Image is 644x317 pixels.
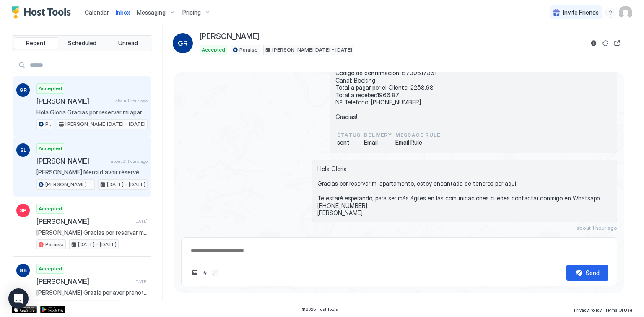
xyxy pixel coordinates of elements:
span: [PERSON_NAME] [36,277,131,286]
a: Google Play Store [40,306,65,313]
button: Open reservation [612,38,622,48]
a: Calendar [85,8,109,17]
div: Open Intercom Messenger [8,288,29,309]
span: about 1 hour ago [576,225,617,231]
div: Send [586,268,600,277]
input: Input Field [26,58,151,73]
span: [DATE] [134,279,148,284]
span: [PERSON_NAME] Grazie per aver prenotato il mio appartamento, sono molto [PERSON_NAME] di averti q... [36,289,148,296]
span: [PERSON_NAME][DATE] - [DATE] [65,120,145,128]
span: about 21 hours ago [111,158,148,164]
span: [DATE] - [DATE] [107,181,145,188]
span: Accepted [39,265,62,273]
div: menu [605,8,615,18]
button: Upload image [190,268,200,278]
button: Quick reply [200,268,210,278]
span: [PERSON_NAME] [36,97,112,105]
button: Reservation information [589,38,599,48]
span: Email [364,139,392,146]
span: Scheduled [68,39,96,47]
span: Unread [118,39,138,47]
span: Accepted [39,85,62,92]
span: Messaging [137,9,166,16]
a: Host Tools Logo [12,6,75,19]
span: Calendar [85,9,109,16]
button: Unread [106,37,150,49]
span: GR [19,86,27,94]
span: status [337,131,361,139]
span: [PERSON_NAME] [36,217,131,226]
span: © 2025 Host Tools [301,307,338,312]
div: User profile [619,6,632,19]
span: [DATE] - [DATE] [78,241,117,248]
span: SL [20,146,26,154]
span: Message Rule [395,131,440,139]
a: App Store [12,306,37,313]
span: [PERSON_NAME] Merci d'avoir réservé mon appartement, je suis [PERSON_NAME] de vous avoir ici. Je ... [36,169,148,176]
span: Recent [26,39,46,47]
button: Sync reservation [600,38,610,48]
span: Invite Friends [563,9,599,16]
span: GR [178,38,188,48]
span: Privacy Policy [574,307,602,312]
button: Send [566,265,608,281]
span: Paraiso [45,120,51,128]
span: Inbox [116,9,130,16]
a: Terms Of Use [605,305,632,314]
span: Terms Of Use [605,307,632,312]
a: Privacy Policy [574,305,602,314]
span: GB [19,267,27,274]
span: Paraiso [45,241,64,248]
span: Email Rule [395,139,440,146]
span: Paraiso [239,46,258,54]
span: Accepted [39,145,62,152]
span: sent [337,139,361,146]
span: Accepted [39,205,62,213]
button: Recent [14,37,58,49]
span: [PERSON_NAME] Gracias por reservar mi apartamento, estoy encantada de teneros por aquí. Te estaré... [36,229,148,236]
span: [DATE] [134,218,148,224]
span: [PERSON_NAME] [200,32,259,42]
button: Scheduled [60,37,104,49]
span: [PERSON_NAME] By [PERSON_NAME] [45,181,93,188]
span: about 1 hour ago [115,98,148,104]
span: Pricing [182,9,201,16]
span: [PERSON_NAME] [36,157,107,165]
span: Accepted [202,46,225,54]
a: Inbox [116,8,130,17]
div: tab-group [12,35,152,51]
span: [PERSON_NAME][DATE] - [DATE] [272,46,352,54]
span: Hola Gloria Gracias por reservar mi apartamento, estoy encantada de teneros por aquí. Te estaré e... [317,165,612,217]
span: Hola Gloria Gracias por reservar mi apartamento, estoy encantada de teneros por aquí. Te estaré e... [36,109,148,116]
span: Delivery [364,131,392,139]
span: SP [20,207,26,214]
